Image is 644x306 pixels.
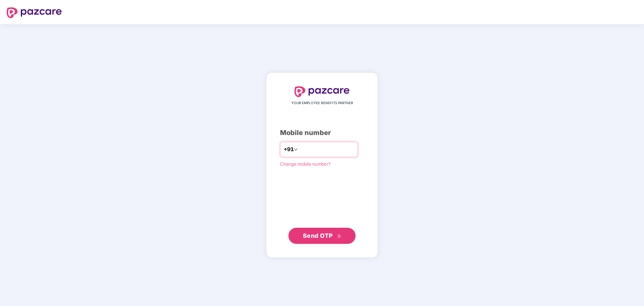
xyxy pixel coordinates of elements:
[337,234,341,238] span: double-right
[280,161,331,167] a: Change mobile number?
[303,232,333,239] span: Send OTP
[294,86,350,97] img: logo
[294,147,298,151] span: down
[7,7,62,18] img: logo
[291,100,353,106] span: YOUR EMPLOYEE BENEFITS PARTNER
[280,128,364,138] div: Mobile number
[288,228,356,244] button: Send OTPdouble-right
[284,145,294,154] span: +91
